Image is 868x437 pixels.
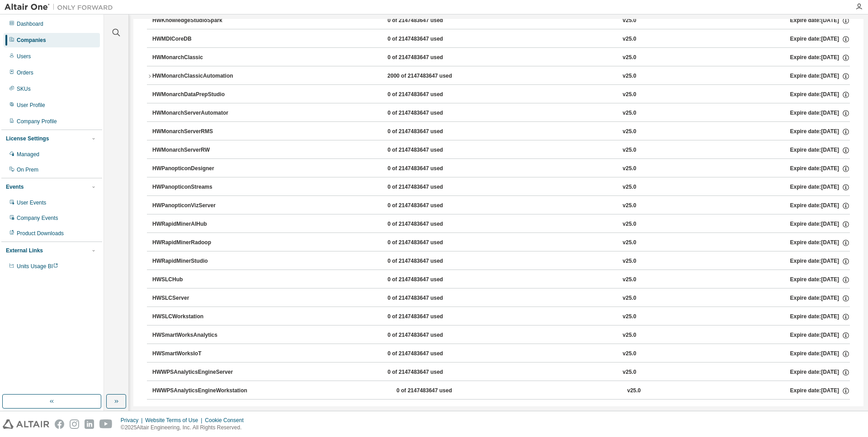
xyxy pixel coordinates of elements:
[623,331,636,339] div: v25.0
[152,331,234,339] div: HWSmartWorksAnalytics
[387,313,469,321] div: 0 of 2147483647 used
[387,183,469,191] div: 0 of 2147483647 used
[152,313,234,321] div: HWSLCWorkstation
[790,109,850,117] div: Expire date: [DATE]
[152,239,234,247] div: HWRapidMinerRadoop
[623,405,636,414] div: v25.0
[790,276,850,284] div: Expire date: [DATE]
[152,91,234,99] div: HWMonarchDataPrepStudio
[17,37,46,44] div: Companies
[152,202,234,210] div: HWPanopticonVizServer
[623,368,636,377] div: v25.0
[623,257,636,265] div: v25.0
[17,199,46,206] div: User Events
[6,247,43,254] div: External Links
[152,85,850,105] button: HWMonarchDataPrepStudio0 of 2147483647 usedv25.0Expire date:[DATE]
[152,233,850,253] button: HWRapidMinerRadoop0 of 2147483647 usedv25.0Expire date:[DATE]
[387,35,469,43] div: 0 of 2147483647 used
[387,128,469,136] div: 0 of 2147483647 used
[152,381,850,401] button: HWWPSAnalyticsEngineWorkstation0 of 2147483647 usedv25.0Expire date:[DATE]
[790,146,850,154] div: Expire date: [DATE]
[623,54,636,62] div: v25.0
[790,17,850,25] div: Expire date: [DATE]
[85,419,94,429] img: linkedin.svg
[152,140,850,160] button: HWMonarchServerRW0 of 2147483647 usedv25.0Expire date:[DATE]
[55,419,64,429] img: facebook.svg
[790,202,850,210] div: Expire date: [DATE]
[17,20,43,28] div: Dashboard
[790,368,850,377] div: Expire date: [DATE]
[6,135,49,142] div: License Settings
[623,350,636,358] div: v25.0
[152,196,850,216] button: HWPanopticonVizServer0 of 2147483647 usedv25.0Expire date:[DATE]
[17,53,31,60] div: Users
[152,183,234,191] div: HWPanopticonStreams
[17,118,57,125] div: Company Profile
[623,91,636,99] div: v25.0
[17,263,58,270] span: Units Usage BI
[387,165,469,173] div: 0 of 2147483647 used
[152,307,850,327] button: HWSLCWorkstation0 of 2147483647 usedv25.0Expire date:[DATE]
[387,276,469,284] div: 0 of 2147483647 used
[387,368,469,377] div: 0 of 2147483647 used
[387,257,469,265] div: 0 of 2147483647 used
[790,313,850,321] div: Expire date: [DATE]
[152,257,234,265] div: HWRapidMinerStudio
[152,159,850,179] button: HWPanopticonDesigner0 of 2147483647 usedv25.0Expire date:[DATE]
[152,294,234,302] div: HWSLCServer
[152,368,234,377] div: HWWPSAnalyticsEngineServer
[623,220,636,228] div: v25.0
[152,288,850,308] button: HWSLCServer0 of 2147483647 usedv25.0Expire date:[DATE]
[790,54,850,62] div: Expire date: [DATE]
[387,294,469,302] div: 0 of 2147483647 used
[17,214,58,222] div: Company Events
[147,66,850,86] button: HWMonarchClassicAutomation2000 of 2147483647 usedv25.0Expire date:[DATE]
[121,424,249,432] p: © 2025 Altair Engineering, Inc. All Rights Reserved.
[17,151,39,158] div: Managed
[387,350,469,358] div: 0 of 2147483647 used
[152,177,850,197] button: HWPanopticonStreams0 of 2147483647 usedv25.0Expire date:[DATE]
[790,387,850,395] div: Expire date: [DATE]
[17,85,31,93] div: SKUs
[152,17,234,25] div: HWKnowledgeStudioSpark
[5,3,118,12] img: Altair One
[387,202,469,210] div: 0 of 2147483647 used
[6,183,24,191] div: Events
[70,419,79,429] img: instagram.svg
[387,109,469,117] div: 0 of 2147483647 used
[790,257,850,265] div: Expire date: [DATE]
[17,69,33,76] div: Orders
[152,146,234,154] div: HWMonarchServerRW
[152,11,850,31] button: HWKnowledgeStudioSpark0 of 2147483647 usedv25.0Expire date:[DATE]
[790,72,850,80] div: Expire date: [DATE]
[623,109,636,117] div: v25.0
[152,103,850,123] button: HWMonarchServerAutomator0 of 2147483647 usedv25.0Expire date:[DATE]
[152,325,850,345] button: HWSmartWorksAnalytics0 of 2147483647 usedv25.0Expire date:[DATE]
[152,165,234,173] div: HWPanopticonDesigner
[152,122,850,142] button: HWMonarchServerRMS0 of 2147483647 usedv25.0Expire date:[DATE]
[790,35,850,43] div: Expire date: [DATE]
[152,344,850,364] button: HWSmartWorksIoT0 of 2147483647 usedv25.0Expire date:[DATE]
[387,17,469,25] div: 0 of 2147483647 used
[790,294,850,302] div: Expire date: [DATE]
[152,405,234,414] div: HWWPSAnalyticsWorkbench
[387,405,469,414] div: 0 of 2147483647 used
[623,146,636,154] div: v25.0
[790,350,850,358] div: Expire date: [DATE]
[152,363,850,382] button: HWWPSAnalyticsEngineServer0 of 2147483647 usedv25.0Expire date:[DATE]
[623,294,636,302] div: v25.0
[17,230,64,237] div: Product Downloads
[387,331,469,339] div: 0 of 2147483647 used
[790,405,850,414] div: Expire date: [DATE]
[790,220,850,228] div: Expire date: [DATE]
[790,331,850,339] div: Expire date: [DATE]
[205,417,249,424] div: Cookie Consent
[3,419,49,429] img: altair_logo.svg
[623,276,636,284] div: v25.0
[152,128,234,136] div: HWMonarchServerRMS
[623,72,636,80] div: v25.0
[152,29,850,49] button: HWMDICoreDB0 of 2147483647 usedv25.0Expire date:[DATE]
[387,146,469,154] div: 0 of 2147483647 used
[623,313,636,321] div: v25.0
[152,387,247,395] div: HWWPSAnalyticsEngineWorkstation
